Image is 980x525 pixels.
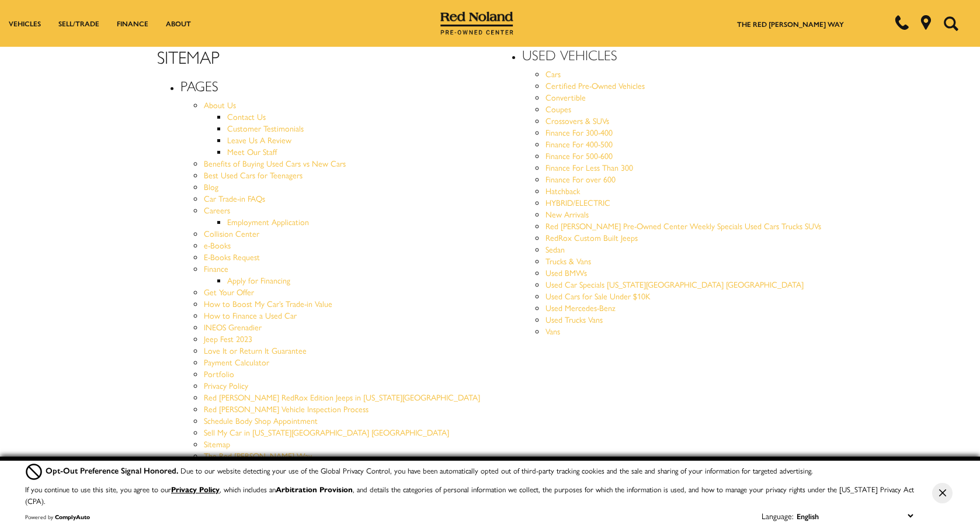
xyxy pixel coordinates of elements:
[545,185,580,196] a: Hatchback
[204,368,234,379] a: Portfolio
[737,19,844,29] a: The Red [PERSON_NAME] Way
[545,325,560,337] a: Vans
[545,126,613,138] a: Finance For 300-400
[440,12,514,35] img: Red Noland Pre-Owned
[227,110,266,122] a: Contact Us
[180,78,481,93] h2: Pages
[545,68,561,80] a: Cars
[204,99,236,110] a: About Us
[204,239,231,251] a: e-Books
[171,483,220,495] a: Privacy Policy
[545,313,603,325] a: Used Trucks Vans
[204,344,307,356] a: Love It or Return It Guarantee
[204,286,254,298] a: Get Your Offer
[762,512,794,520] div: Language:
[25,483,914,506] p: If you continue to use this site, you agree to our , which includes an , and details the categori...
[204,192,265,204] a: Car Trade-in FAQs
[204,309,297,321] a: How to Finance a Used Car
[545,232,638,243] a: RedRox Custom Built Jeeps
[939,1,962,46] button: Open the search field
[204,415,318,426] a: Schedule Body Shop Appointment
[204,356,269,368] a: Payment Calculator
[545,80,645,91] a: Certified Pre-Owned Vehicles
[545,267,587,278] a: Used BMWs
[204,379,248,391] a: Privacy Policy
[545,196,610,208] a: HYBRID/ELECTRIC
[227,134,291,146] a: Leave Us A Review
[204,262,228,274] a: Finance
[794,509,916,523] select: Language Select
[46,464,180,476] span: Opt-Out Preference Signal Honored .
[204,426,449,438] a: Sell My Car in [US_STATE][GEOGRAPHIC_DATA] [GEOGRAPHIC_DATA]
[204,321,262,333] a: INEOS Grenadier
[204,438,230,450] a: Sitemap
[227,216,309,227] a: Employment Application
[227,146,277,157] a: Meet Our Staff
[545,138,613,150] a: Finance For 400-500
[545,278,804,290] a: Used Car Specials [US_STATE][GEOGRAPHIC_DATA] [GEOGRAPHIC_DATA]
[204,169,303,181] a: Best Used Cars for Teenagers
[545,161,633,173] a: Finance For Less Than 300
[204,403,369,415] a: Red [PERSON_NAME] Vehicle Inspection Process
[55,513,90,521] a: ComplyAuto
[440,16,514,27] a: Red Noland Pre-Owned
[545,103,571,115] a: Coupes
[157,47,481,66] h1: Sitemap
[932,483,953,503] button: Close Button
[204,204,230,216] a: Careers
[545,220,821,232] a: Red [PERSON_NAME] Pre-Owned Center Weekly Specials Used Cars Trucks SUVs
[276,483,353,495] strong: Arbitration Provision
[204,391,480,403] a: Red [PERSON_NAME] RedRox Edition Jeeps in [US_STATE][GEOGRAPHIC_DATA]
[46,464,812,476] div: Due to our website detecting your use of the Global Privacy Control, you have been automatically ...
[204,157,346,169] a: Benefits of Buying Used Cars vs New Cars
[204,251,260,262] a: E-Books Request
[545,302,616,313] a: Used Mercedes-Benz
[545,115,609,126] a: Crossovers & SUVs
[545,208,589,220] a: New Arrivals
[227,122,304,134] a: Customer Testimonials
[545,255,591,267] a: Trucks & Vans
[545,91,586,103] a: Convertible
[25,513,90,520] div: Powered by
[522,44,617,64] a: Used Vehicles
[204,298,332,309] a: How to Boost My Car’s Trade-in Value
[545,150,613,161] a: Finance For 500-600
[227,274,290,286] a: Apply for Financing
[545,290,650,302] a: Used Cars for Sale Under $10K
[204,227,259,239] a: Collision Center
[204,333,252,344] a: Jeep Fest 2023
[204,450,312,461] a: The Red [PERSON_NAME] Way
[545,243,565,255] a: Sedan
[204,181,218,192] a: Blog
[545,173,616,185] a: Finance For over 600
